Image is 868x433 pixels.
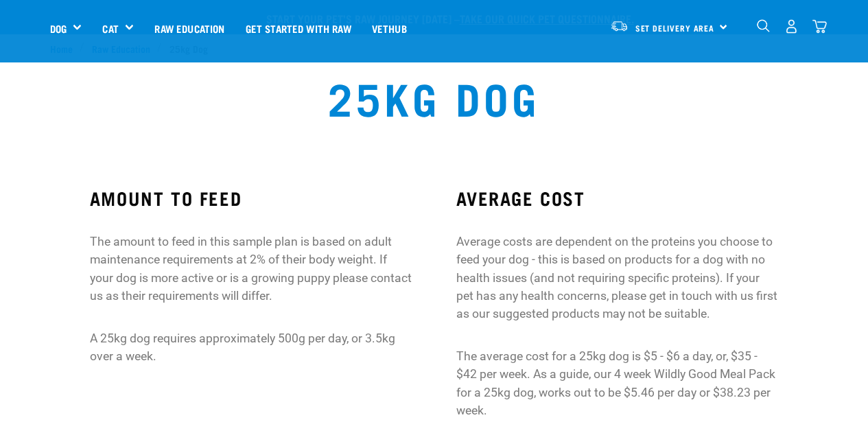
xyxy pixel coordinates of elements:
h3: AVERAGE COST [456,187,779,209]
h3: AMOUNT TO FEED [90,187,412,209]
span: Set Delivery Area [635,25,715,30]
a: Vethub [362,1,417,56]
a: Dog [50,21,67,36]
img: user.png [784,19,799,34]
p: The amount to feed in this sample plan is based on adult maintenance requirements at 2% of their ... [90,233,412,305]
img: van-moving.png [610,20,629,32]
img: home-icon@2x.png [812,19,827,34]
p: Average costs are dependent on the proteins you choose to feed your dog - this is based on produc... [456,233,779,323]
a: Cat [102,21,118,36]
a: Get started with Raw [235,1,362,56]
a: Raw Education [144,1,235,56]
p: A 25kg dog requires approximately 500g per day, or 3.5kg over a week. [90,329,412,366]
h1: 25kg Dog [328,72,539,121]
img: home-icon-1@2x.png [757,19,770,32]
p: The average cost for a 25kg dog is $5 - $6 a day, or, $35 - $42 per week. As a guide, our 4 week ... [456,347,779,420]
